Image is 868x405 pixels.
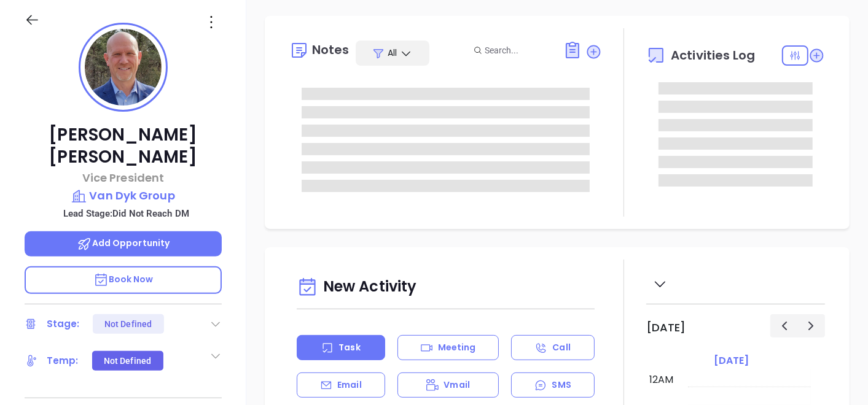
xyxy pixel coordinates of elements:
p: Email [337,379,362,391]
p: [PERSON_NAME] [PERSON_NAME] [25,124,222,168]
button: Next day [797,314,825,337]
div: Not Defined [104,314,152,334]
div: Stage: [47,315,80,333]
input: Search... [485,44,550,57]
div: Not Defined [104,351,151,371]
div: Notes [312,44,350,56]
span: Book Now [93,273,154,285]
p: SMS [552,379,571,391]
p: Task [338,341,360,354]
button: Previous day [770,314,798,337]
p: Meeting [438,341,476,354]
a: [DATE] [711,352,751,369]
img: profile-user [85,29,162,106]
p: Call [552,341,570,354]
span: Add Opportunity [77,237,170,249]
h2: [DATE] [646,321,686,334]
div: New Activity [297,272,595,303]
div: Temp: [47,352,79,370]
p: Lead Stage: Did Not Reach DM [31,206,222,222]
span: All [388,47,397,59]
p: Vmail [444,379,470,391]
span: Activities Log [671,49,755,61]
p: Vice President [25,169,222,186]
a: Van Dyk Group [25,187,222,204]
div: 12am [647,372,676,387]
